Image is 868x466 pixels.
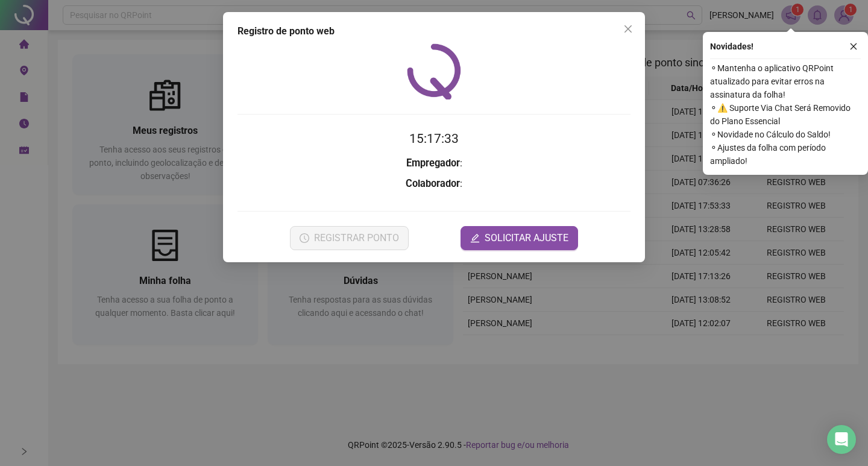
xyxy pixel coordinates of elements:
[409,131,459,146] time: 15:17:33
[461,226,578,250] button: editSOLICITAR AJUSTE
[710,128,861,141] span: ⚬ Novidade no Cálculo do Saldo!
[290,226,409,250] button: REGISTRAR PONTO
[406,178,460,189] strong: Colaborador
[237,24,631,39] div: Registro de ponto web
[827,425,856,454] div: Open Intercom Messenger
[237,156,631,171] h3: :
[710,61,861,101] span: ⚬ Mantenha o aplicativo QRPoint atualizado para evitar erros na assinatura da folha!
[710,141,861,168] span: ⚬ Ajustes da folha com período ampliado!
[470,233,480,243] span: edit
[623,24,633,34] span: close
[406,157,460,169] strong: Empregador
[407,43,461,99] img: QRPoint
[710,40,753,53] span: Novidades !
[618,19,638,39] button: Close
[485,231,568,245] span: SOLICITAR AJUSTE
[849,42,858,51] span: close
[237,176,631,192] h3: :
[710,101,861,128] span: ⚬ ⚠️ Suporte Via Chat Será Removido do Plano Essencial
